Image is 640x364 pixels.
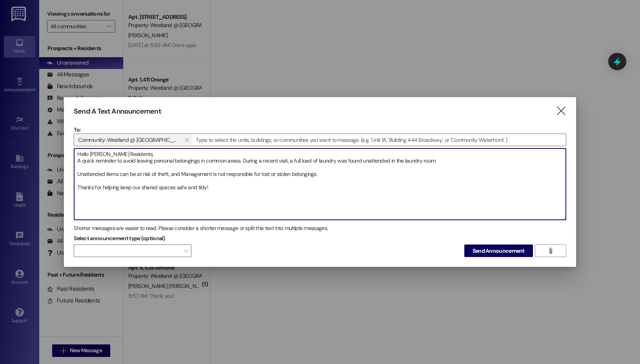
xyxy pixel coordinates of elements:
[74,107,161,116] h3: Send A Text Announcement
[547,248,553,254] i: 
[193,134,566,146] input: Type to select the units, buildings, or communities you want to message. (e.g. 'Unit 1A', 'Buildi...
[464,244,533,257] button: Send Announcement
[473,247,525,255] span: Send Announcement
[74,224,566,232] div: Shorter messages are easier to read. Please consider a shorter message or split this text into mu...
[74,126,566,134] p: To:
[185,137,189,143] i: 
[556,107,566,115] i: 
[74,232,165,244] label: Select announcement type (optional)
[74,148,566,220] div: Hello [PERSON_NAME] Residents, A quick reminder to avoid leaving personal belongings in common ar...
[74,148,566,220] textarea: Hello [PERSON_NAME] Residents, A quick reminder to avoid leaving personal belongings in common ar...
[78,135,178,145] span: Community: Westland @ Bixby (3391)
[181,135,193,145] button: Community: Westland @ Bixby (3391)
